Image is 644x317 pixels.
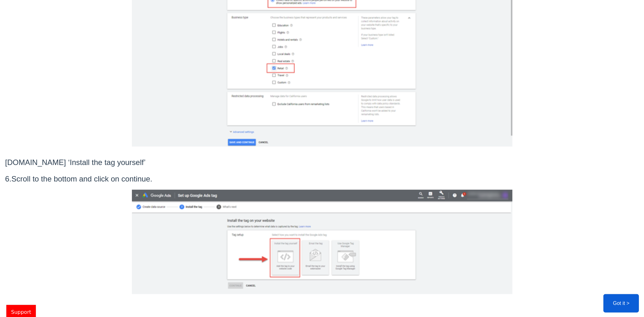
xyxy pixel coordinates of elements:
img: step5.80ec7fe9.png [132,190,512,294]
button: Got it > [603,294,639,313]
p: [DOMAIN_NAME] ‘Install the tag yourself’ [5,157,639,168]
p: 6.Scroll to the bottom and click on continue. [5,173,639,185]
